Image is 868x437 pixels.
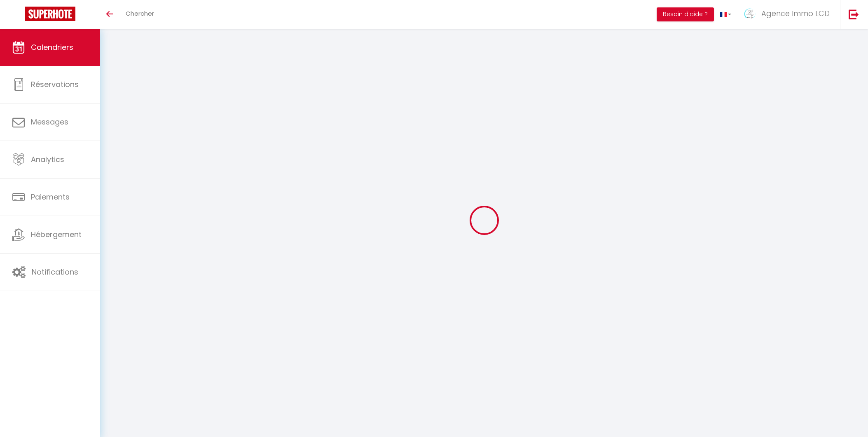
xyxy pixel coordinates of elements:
[31,229,82,240] span: Hébergement
[31,42,73,52] span: Calendriers
[849,9,859,19] img: logout
[32,267,78,277] span: Notifications
[31,117,68,127] span: Messages
[31,79,79,89] span: Réservations
[657,7,714,21] button: Besoin d'aide ?
[25,7,75,21] img: Super Booking
[744,7,756,20] img: ...
[31,192,70,202] span: Paiements
[126,9,154,18] span: Chercher
[761,8,830,19] span: Agence Immo LCD
[31,154,64,164] span: Analytics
